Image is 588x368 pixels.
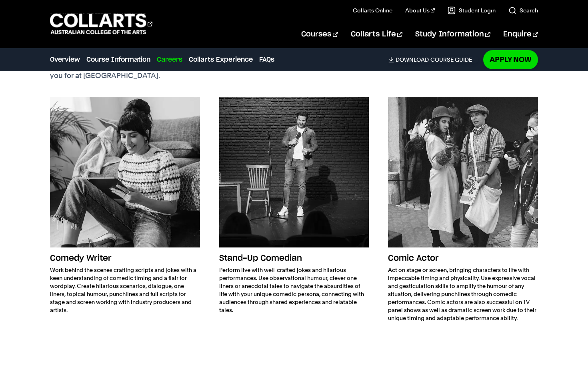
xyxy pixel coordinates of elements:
[415,21,490,48] a: Study Information
[86,55,150,64] a: Course Information
[157,55,182,64] a: Careers
[50,55,80,64] a: Overview
[503,21,538,48] a: Enquire
[405,6,435,14] a: About Us
[388,251,538,266] h3: Comic Actor
[483,50,538,69] a: Apply Now
[50,266,200,314] p: Work behind the scenes crafting scripts and jokes with a keen understanding of comedic timing and...
[448,6,496,14] a: Student Login
[50,12,152,35] div: Go to homepage
[508,6,538,14] a: Search
[259,55,274,64] a: FAQs
[388,266,538,322] p: Act on stage or screen, bringing characters to life with impeccable timing and physicality. Use e...
[301,21,338,48] a: Courses
[189,55,253,64] a: Collarts Experience
[353,6,392,14] a: Collarts Online
[388,56,478,63] a: DownloadCourse Guide
[219,266,369,314] p: Perform live with well-crafted jokes and hilarious performances. Use observational humour, clever...
[396,56,429,63] span: Download
[219,251,369,266] h3: Stand-Up Comedian
[351,21,402,48] a: Collarts Life
[50,251,200,266] h3: Comedy Writer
